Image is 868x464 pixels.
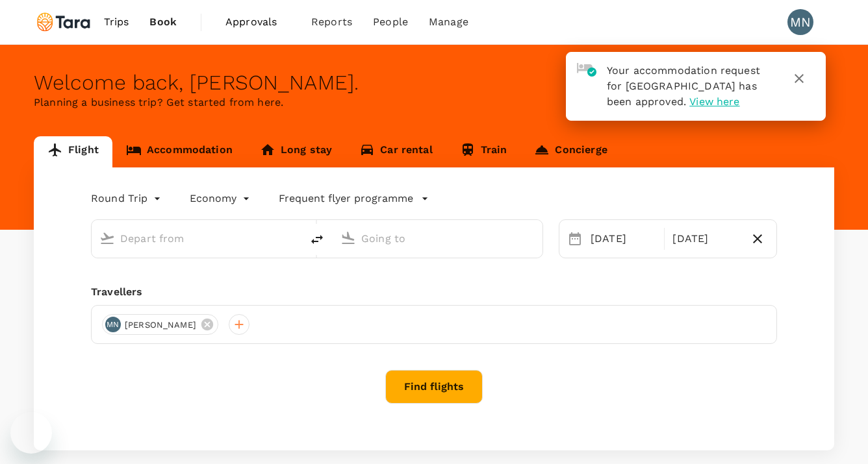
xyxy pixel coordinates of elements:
button: Open [292,237,295,239]
div: Travellers [91,284,777,300]
a: Concierge [520,136,620,167]
a: Long stay [246,136,346,167]
p: Planning a business trip? Get started from here. [34,95,834,110]
a: Flight [34,136,112,167]
div: MN [787,9,813,35]
input: Going to [361,228,515,249]
span: Book [149,14,177,30]
button: Find flights [385,370,483,404]
div: [DATE] [585,226,661,252]
div: Round Trip [91,188,164,209]
div: Welcome back , [PERSON_NAME] . [34,71,834,95]
a: Accommodation [112,136,246,167]
span: Manage [429,14,468,30]
button: delete [301,224,333,255]
span: People [373,14,408,30]
span: Approvals [225,14,290,30]
button: Frequent flyer programme [279,191,429,206]
div: Economy [190,188,253,209]
img: hotel-approved [577,63,596,77]
span: Reports [311,14,352,30]
input: Depart from [120,228,274,249]
div: MN[PERSON_NAME] [102,314,218,335]
p: Frequent flyer programme [279,191,413,206]
a: Train [446,136,521,167]
a: Car rental [346,136,446,167]
div: MN [105,317,121,332]
div: [DATE] [667,226,743,252]
img: Tara Climate Ltd [34,8,94,36]
span: [PERSON_NAME] [117,319,204,332]
iframe: Button to launch messaging window [10,412,52,454]
span: Trips [104,14,129,30]
span: View here [689,95,739,108]
button: Open [533,237,536,239]
span: Your accommodation request for [GEOGRAPHIC_DATA] has been approved. [607,64,760,108]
